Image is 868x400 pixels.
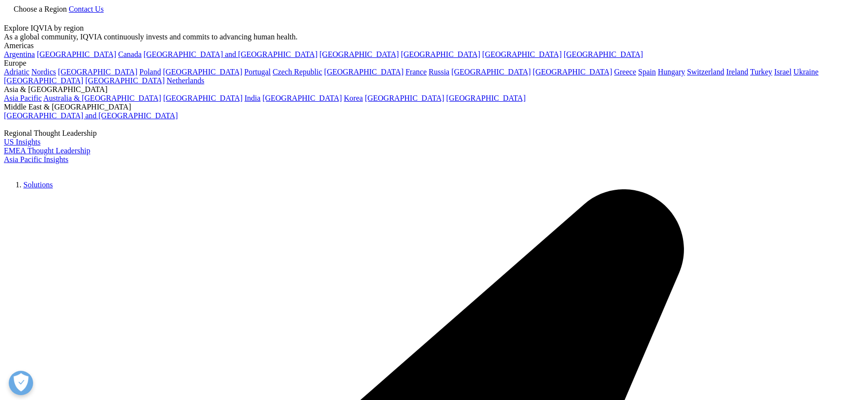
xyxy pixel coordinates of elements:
[451,68,531,76] a: [GEOGRAPHIC_DATA]
[4,59,864,68] div: Europe
[244,68,271,76] a: Portugal
[4,94,42,102] a: Asia Pacific
[4,85,864,94] div: Asia & [GEOGRAPHIC_DATA]
[482,50,562,58] a: [GEOGRAPHIC_DATA]
[794,68,819,76] a: Ukraine
[324,68,404,76] a: [GEOGRAPHIC_DATA]
[31,68,56,76] a: Nordics
[4,138,40,146] a: US Insights
[244,94,260,102] a: India
[85,76,165,85] a: [GEOGRAPHIC_DATA]
[4,111,178,120] a: [GEOGRAPHIC_DATA] and [GEOGRAPHIC_DATA]
[446,94,526,102] a: [GEOGRAPHIC_DATA]
[406,68,427,76] a: France
[163,68,242,76] a: [GEOGRAPHIC_DATA]
[58,68,137,76] a: [GEOGRAPHIC_DATA]
[401,50,480,58] a: [GEOGRAPHIC_DATA]
[4,76,83,85] a: [GEOGRAPHIC_DATA]
[4,50,35,58] a: Argentina
[365,94,444,102] a: [GEOGRAPHIC_DATA]
[4,68,29,76] a: Adriatic
[163,94,242,102] a: [GEOGRAPHIC_DATA]
[4,103,864,111] div: Middle East & [GEOGRAPHIC_DATA]
[166,76,204,85] a: Netherlands
[9,371,33,395] button: Open Preferences
[658,68,685,76] a: Hungary
[118,50,142,58] a: Canada
[344,94,363,102] a: Korea
[139,68,161,76] a: Poland
[23,181,53,189] a: Solutions
[69,5,104,13] a: Contact Us
[4,41,864,50] div: Americas
[4,33,864,41] div: As a global community, IQVIA continuously invests and commits to advancing human health.
[564,50,643,58] a: [GEOGRAPHIC_DATA]
[533,68,612,76] a: [GEOGRAPHIC_DATA]
[37,50,116,58] a: [GEOGRAPHIC_DATA]
[4,146,90,155] a: EMEA Thought Leadership
[4,129,864,138] div: Regional Thought Leadership
[273,68,322,76] a: Czech Republic
[14,5,67,13] span: Choose a Region
[319,50,399,58] a: [GEOGRAPHIC_DATA]
[774,68,792,76] a: Israel
[750,68,773,76] a: Turkey
[144,50,317,58] a: [GEOGRAPHIC_DATA] and [GEOGRAPHIC_DATA]
[726,68,748,76] a: Ireland
[262,94,342,102] a: [GEOGRAPHIC_DATA]
[614,68,636,76] a: Greece
[638,68,656,76] a: Spain
[429,68,450,76] a: Russia
[687,68,724,76] a: Switzerland
[4,155,68,164] a: Asia Pacific Insights
[43,94,161,102] a: Australia & [GEOGRAPHIC_DATA]
[4,24,864,33] div: Explore IQVIA by region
